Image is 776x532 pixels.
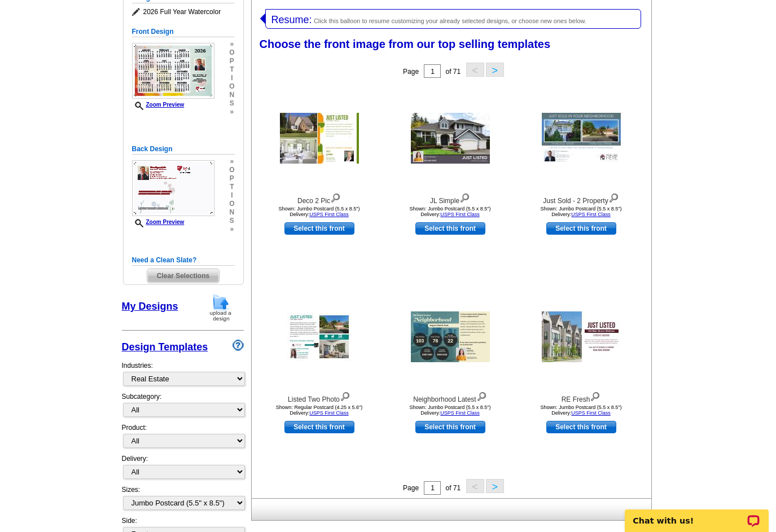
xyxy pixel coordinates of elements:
[445,68,461,76] span: of 71
[287,313,352,361] img: Listed Two Photo
[260,38,551,50] span: Choose the front image from our top selling templates
[229,74,234,82] span: i
[229,65,234,74] span: t
[257,405,382,416] div: Shown: Regular Postcard (4.25 x 5.6") Delivery:
[542,311,621,362] img: RE Fresh
[132,102,185,108] a: Zoom Preview
[330,191,341,203] img: view design details
[466,63,484,77] button: <
[411,113,490,164] img: JL Simple
[229,217,234,225] span: s
[546,421,616,433] a: use this design
[229,49,234,57] span: o
[388,206,512,217] div: Shown: Jumbo Postcard (5.5 x 8.5") Delivery:
[271,14,312,25] span: Resume:
[132,219,185,225] a: Zoom Preview
[229,200,234,208] span: o
[229,183,234,191] span: t
[257,389,382,405] div: Listed Two Photo
[229,191,234,200] span: i
[388,405,512,416] div: Shown: Jumbo Postcard (5.5 x 8.5") Delivery:
[233,340,244,351] img: design-wizard-help-icon.png
[229,174,234,183] span: p
[388,389,512,405] div: Neighborhood Latest
[132,160,214,216] img: backsmallthumbnail.jpg
[340,389,350,402] img: view design details
[519,389,643,405] div: RE Fresh
[132,43,214,99] img: frontsmallthumbnail.jpg
[608,191,619,203] img: view design details
[403,68,419,76] span: Page
[519,405,643,416] div: Shown: Jumbo Postcard (5.5 x 8.5") Delivery:
[132,6,235,17] span: 2026 Full Year Watercolor
[122,392,244,423] div: Subcategory:
[260,9,265,28] img: leftArrow.png
[284,222,354,235] a: use this design
[229,82,234,91] span: o
[546,222,616,235] a: use this design
[122,355,244,392] div: Industries:
[440,410,480,416] a: USPS First Class
[229,108,234,116] span: »
[257,206,382,217] div: Shown: Jumbo Postcard (5.5 x 8.5") Delivery:
[122,454,244,485] div: Delivery:
[229,225,234,234] span: »
[314,17,586,24] span: Click this balloon to resume customizing your already selected designs, or choose new ones below.
[122,301,178,312] a: My Designs
[280,113,359,164] img: Deco 2 Pic
[445,484,461,492] span: of 71
[284,421,354,433] a: use this design
[122,423,244,454] div: Product:
[132,27,235,37] h5: Front Design
[590,389,600,402] img: view design details
[486,63,504,77] button: >
[229,157,234,166] span: »
[571,212,611,217] a: USPS First Class
[122,341,208,353] a: Design Templates
[309,410,349,416] a: USPS First Class
[617,496,776,532] iframe: LiveChat chat widget
[388,191,512,206] div: JL Simple
[519,191,643,206] div: Just Sold - 2 Property
[440,212,480,217] a: USPS First Class
[459,191,470,203] img: view design details
[122,485,244,516] div: Sizes:
[229,91,234,99] span: n
[542,113,621,164] img: Just Sold - 2 Property
[147,269,219,283] span: Clear Selections
[257,191,382,206] div: Deco 2 Pic
[466,479,484,493] button: <
[229,166,234,174] span: o
[411,311,490,362] img: Neighborhood Latest
[415,421,485,433] a: use this design
[229,40,234,49] span: »
[132,144,235,155] h5: Back Design
[476,389,487,402] img: view design details
[486,479,504,493] button: >
[229,57,234,65] span: p
[415,222,485,235] a: use this design
[229,99,234,108] span: s
[571,410,611,416] a: USPS First Class
[403,484,419,492] span: Page
[309,212,349,217] a: USPS First Class
[229,208,234,217] span: n
[132,255,235,266] h5: Need a Clean Slate?
[519,206,643,217] div: Shown: Jumbo Postcard (5.5 x 8.5") Delivery:
[206,293,235,322] img: upload-design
